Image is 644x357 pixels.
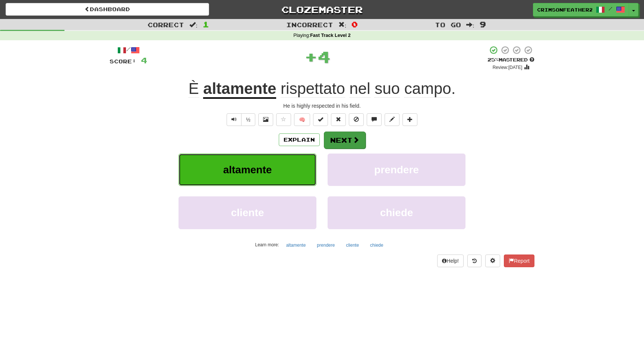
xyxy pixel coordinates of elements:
[466,22,474,28] span: :
[435,21,461,28] span: To go
[609,6,612,11] span: /
[286,21,333,28] span: Incorrect
[437,255,464,267] button: Help!
[331,113,346,126] button: Reset to 0% Mastered (alt+r)
[276,113,291,126] button: Favorite sentence (alt+f)
[276,80,455,98] span: .
[318,47,331,66] span: 4
[148,21,184,28] span: Correct
[349,113,364,126] button: Ignore sentence (alt+i)
[350,80,370,98] span: nel
[487,57,499,63] span: 25 %
[258,113,273,126] button: Show image (alt+x)
[313,113,328,126] button: Set this sentence to 100% Mastered (alt+m)
[241,113,255,126] button: ½
[6,3,209,16] a: Dashboard
[225,113,255,126] div: Text-to-speech controls
[374,164,419,176] span: prendere
[179,154,316,186] button: altamente
[255,242,279,247] small: Learn more:
[385,113,400,126] button: Edit sentence (alt+d)
[467,255,482,267] button: Round history (alt+y)
[351,20,358,29] span: 0
[367,113,382,126] button: Discuss sentence (alt+u)
[227,113,241,126] button: Play sentence audio (ctl+space)
[537,6,592,13] span: CrimsonFeather2906
[110,58,136,64] span: Score:
[231,207,264,218] span: cliente
[338,22,347,28] span: :
[179,196,316,229] button: cliente
[504,255,534,267] button: Report
[328,196,465,229] button: chiede
[493,65,523,70] small: Review: [DATE]
[375,80,400,98] span: suo
[281,80,345,98] span: rispettato
[480,20,486,29] span: 9
[342,240,363,251] button: cliente
[189,80,199,98] span: È
[380,207,413,218] span: chiede
[282,240,310,251] button: altamente
[141,56,147,65] span: 4
[189,22,198,28] span: :
[110,102,534,110] div: He is highly respected in his field.
[203,20,209,29] span: 1
[223,164,272,176] span: altamente
[487,57,534,63] div: Mastered
[279,133,320,146] button: Explain
[110,45,147,55] div: /
[203,80,276,99] u: altamente
[304,45,318,68] span: +
[533,3,629,16] a: CrimsonFeather2906 /
[402,113,417,126] button: Add to collection (alt+a)
[328,154,465,186] button: prendere
[310,33,351,38] strong: Fast Track Level 2
[404,80,451,98] span: campo
[220,3,424,16] a: Clozemaster
[366,240,387,251] button: chiede
[324,132,366,149] button: Next
[294,113,310,126] button: 🧠
[313,240,339,251] button: prendere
